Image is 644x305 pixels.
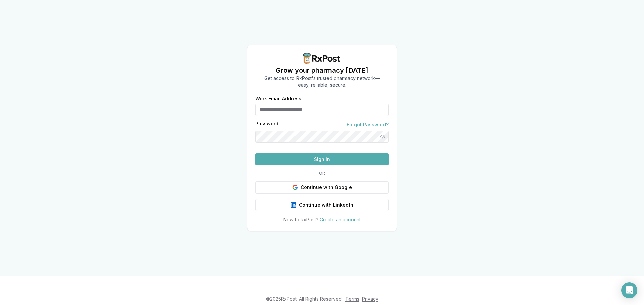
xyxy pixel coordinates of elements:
img: LinkedIn [291,202,296,208]
a: Privacy [362,296,378,302]
label: Work Email Address [255,96,389,101]
button: Show password [377,131,389,143]
div: Open Intercom Messenger [621,282,637,298]
h1: Grow your pharmacy [DATE] [264,66,380,75]
a: Create an account [320,217,361,222]
label: Password [255,121,278,128]
p: Get access to RxPost's trusted pharmacy network— easy, reliable, secure. [264,75,380,88]
a: Terms [345,296,359,302]
span: New to RxPost? [283,217,318,222]
button: Continue with LinkedIn [255,199,389,211]
a: Forgot Password? [347,121,389,128]
img: RxPost Logo [301,53,343,64]
img: Google [292,185,298,190]
span: OR [316,171,328,176]
button: Sign In [255,153,389,165]
button: Continue with Google [255,181,389,194]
